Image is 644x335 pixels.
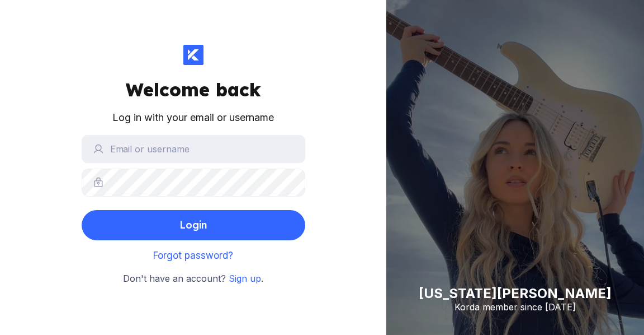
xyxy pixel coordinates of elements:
[126,78,261,101] div: Welcome back
[153,250,233,261] a: Forgot password?
[112,110,274,126] div: Log in with your email or username
[419,301,612,313] div: Korda member since [DATE]
[82,210,305,240] button: Login
[179,214,207,236] div: Login
[82,135,305,163] input: Email or username
[123,272,263,286] small: Don't have an account? .
[229,273,261,284] a: Sign up
[419,285,612,301] div: [US_STATE][PERSON_NAME]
